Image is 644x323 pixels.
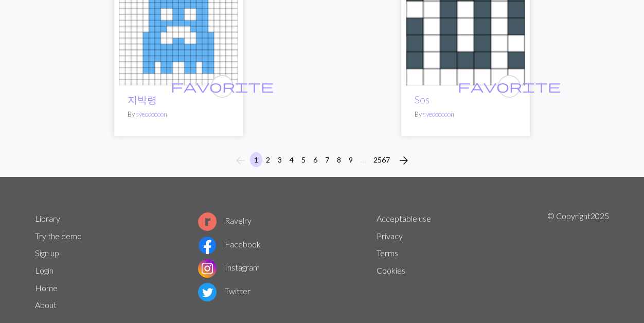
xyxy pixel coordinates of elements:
nav: Page navigation [230,152,414,169]
button: Next [393,152,414,169]
a: Acceptable use [377,213,431,223]
a: Terms [377,248,398,258]
a: About [35,300,57,310]
i: Next [398,154,410,167]
a: Sign up [35,248,59,258]
p: © Copyright 2025 [547,210,609,314]
a: Privacy [377,231,403,241]
button: 7 [321,152,333,167]
button: 2 [262,152,274,167]
a: Facebook [198,239,261,249]
a: Instagram [198,262,260,272]
p: By [415,110,516,119]
a: 지박령 [119,20,238,30]
i: favourite [458,76,561,97]
p: By [128,110,229,119]
span: favorite [458,78,561,94]
button: favourite [211,75,234,98]
a: Try the demo [35,231,82,241]
button: favourite [498,75,521,98]
a: Home [35,283,58,293]
button: 6 [309,152,321,167]
button: 1 [250,152,262,167]
span: favorite [171,78,274,94]
img: Instagram logo [198,259,217,278]
button: 5 [297,152,310,167]
a: syeoooooon [423,110,454,118]
span: arrow_forward [398,153,410,168]
button: 3 [274,152,286,167]
a: Cookies [377,265,405,275]
button: 9 [345,152,357,167]
button: 2567 [369,152,394,167]
img: Ravelry logo [198,212,217,231]
a: Sos [406,20,525,30]
a: Ravelry [198,216,252,225]
i: favourite [171,76,274,97]
a: 지박령 [128,94,157,105]
img: Facebook logo [198,236,217,255]
a: Library [35,213,60,223]
a: syeoooooon [136,110,167,118]
button: 4 [285,152,298,167]
button: 8 [333,152,345,167]
a: Twitter [198,286,251,296]
img: Twitter logo [198,283,217,301]
a: Sos [415,94,430,105]
a: Login [35,265,53,275]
